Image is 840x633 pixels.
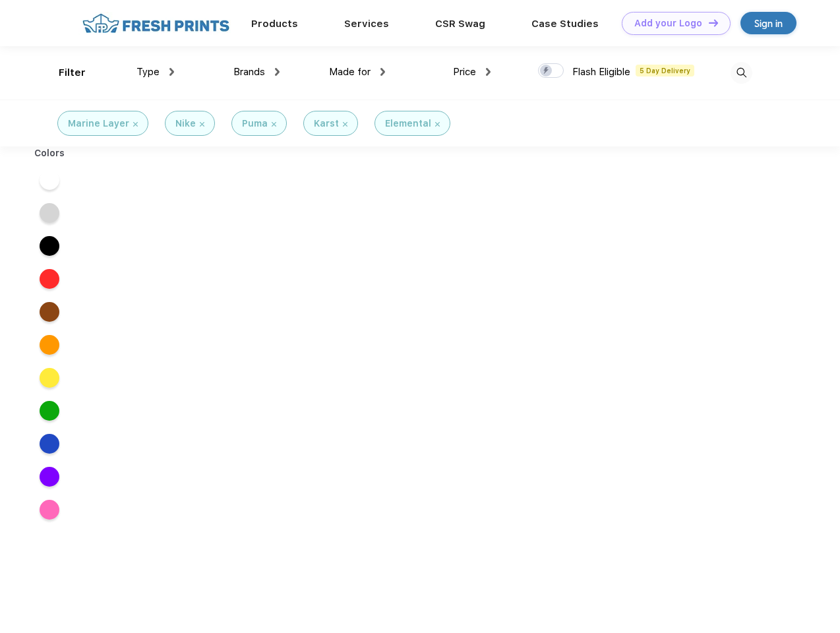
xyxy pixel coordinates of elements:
[200,122,204,127] img: filter_cancel.svg
[329,66,371,78] span: Made for
[59,65,86,80] div: Filter
[136,66,160,78] span: Type
[78,12,233,35] img: fo%20logo%202.webp
[380,68,385,76] img: dropdown.png
[233,66,265,78] span: Brands
[242,117,268,131] div: Puma
[740,12,796,34] a: Sign in
[754,16,783,31] div: Sign in
[731,62,752,84] img: desktop_search.svg
[343,122,347,127] img: filter_cancel.svg
[68,117,129,131] div: Marine Layer
[572,66,630,78] span: Flash Eligible
[175,117,196,131] div: Nike
[314,117,339,131] div: Karst
[169,68,174,76] img: dropdown.png
[435,18,485,30] a: CSR Swag
[251,18,298,30] a: Products
[275,68,280,76] img: dropdown.png
[486,68,491,76] img: dropdown.png
[344,18,389,30] a: Services
[385,117,431,131] div: Elemental
[709,19,718,26] img: DT
[453,66,476,78] span: Price
[24,146,75,160] div: Colors
[634,18,702,29] div: Add your Logo
[435,122,440,127] img: filter_cancel.svg
[133,122,138,127] img: filter_cancel.svg
[272,122,276,127] img: filter_cancel.svg
[636,65,694,76] span: 5 Day Delivery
